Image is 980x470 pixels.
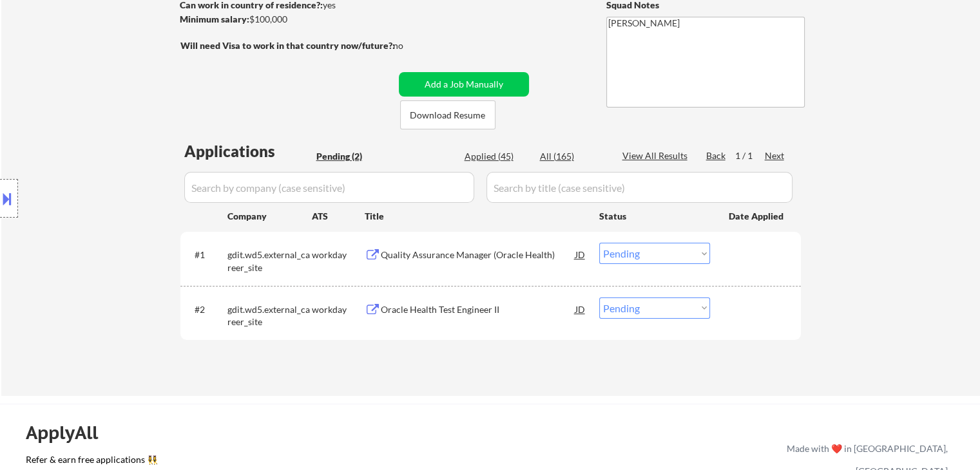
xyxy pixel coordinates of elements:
[400,100,495,129] button: Download Resume
[381,303,575,316] div: Oracle Health Test Engineer II
[180,14,249,24] strong: Minimum salary:
[381,249,575,261] div: Quality Assurance Manager (Oracle Health)
[540,150,604,163] div: All (165)
[729,210,785,223] div: Date Applied
[316,150,381,163] div: Pending (2)
[706,149,727,162] div: Back
[312,249,365,261] div: workday
[465,150,529,163] div: Applied (45)
[765,149,785,162] div: Next
[227,249,312,274] div: gdit.wd5.external_career_site
[184,172,474,203] input: Search by company (case sensitive)
[26,422,113,444] div: ApplyAll
[227,210,312,223] div: Company
[312,210,365,223] div: ATS
[227,303,312,328] div: gdit.wd5.external_career_site
[312,303,365,316] div: workday
[622,149,691,162] div: View All Results
[26,455,517,469] a: Refer & earn free applications 👯‍♀️
[599,204,710,227] div: Status
[393,39,430,52] div: no
[735,149,765,162] div: 1 / 1
[574,297,587,321] div: JD
[180,13,394,26] div: $100,000
[399,72,529,97] button: Add a Job Manually
[486,172,793,203] input: Search by title (case sensitive)
[184,144,312,159] div: Applications
[574,243,587,266] div: JD
[365,210,587,223] div: Title
[180,40,395,51] strong: Will need Visa to work in that country now/future?:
